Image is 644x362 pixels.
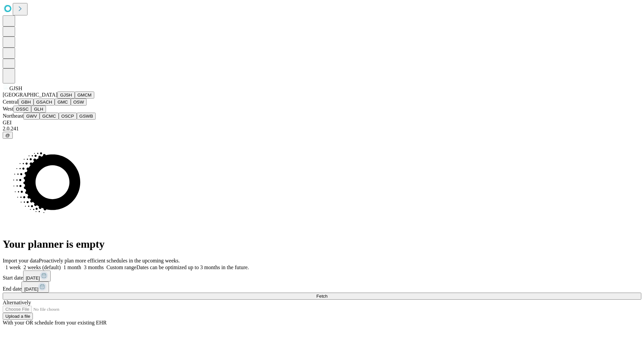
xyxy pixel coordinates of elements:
[3,92,57,98] span: [GEOGRAPHIC_DATA]
[26,276,40,281] span: [DATE]
[3,113,23,119] span: Northeast
[3,132,13,139] button: @
[5,264,21,270] span: 1 week
[3,258,39,263] span: Import your data
[137,264,249,270] span: Dates can be optimized up to 3 months in the future.
[31,106,46,113] button: GLH
[84,264,104,270] span: 3 months
[3,293,641,300] button: Fetch
[23,113,40,120] button: GWV
[57,92,75,99] button: GJSH
[3,99,18,105] span: Central
[3,270,641,282] div: Start date
[21,282,49,293] button: [DATE]
[3,320,107,325] span: With your OR schedule from your existing EHR
[23,264,61,270] span: 2 weeks (default)
[24,287,38,292] span: [DATE]
[63,264,81,270] span: 1 month
[71,99,87,106] button: OSW
[3,238,641,250] h1: Your planner is empty
[316,294,327,299] span: Fetch
[106,264,136,270] span: Custom range
[3,120,641,126] div: GEI
[3,313,33,320] button: Upload a file
[3,126,641,132] div: 2.0.241
[39,258,180,263] span: Proactively plan more efficient schedules in the upcoming weeks.
[34,99,55,106] button: GSACH
[18,99,34,106] button: GBH
[40,113,59,120] button: GCMC
[55,99,70,106] button: GMC
[3,282,641,293] div: End date
[75,92,94,99] button: GMCM
[9,85,22,91] span: GJSH
[5,133,10,138] span: @
[77,113,96,120] button: GSWB
[13,106,32,113] button: OSSC
[59,113,77,120] button: OSCP
[23,270,51,282] button: [DATE]
[3,106,13,112] span: West
[3,300,31,305] span: Alternatively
